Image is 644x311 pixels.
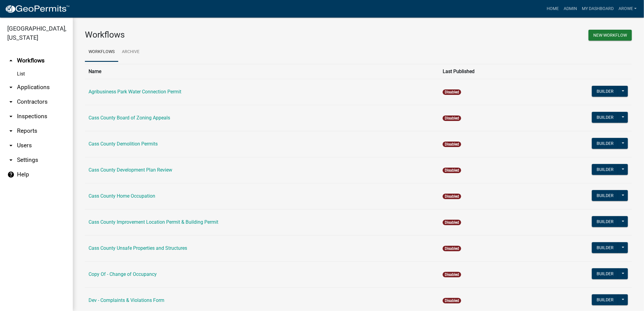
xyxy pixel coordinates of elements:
button: Builder [592,294,619,305]
span: Disabled [443,194,461,199]
a: arowe [616,3,639,15]
button: Builder [592,216,619,227]
a: Cass County Development Plan Review [89,167,172,173]
i: arrow_drop_down [7,127,15,135]
a: Cass County Home Occupation [89,193,155,199]
span: Disabled [443,168,461,173]
h3: Workflows [85,30,354,40]
button: New Workflow [589,30,632,41]
span: Disabled [443,246,461,251]
span: Disabled [443,142,461,147]
a: Copy Of - Change of Occupancy [89,271,157,277]
a: Cass County Demolition Permits [89,141,158,147]
a: Workflows [85,42,118,62]
i: arrow_drop_down [7,113,15,120]
th: Last Published [439,64,535,79]
i: arrow_drop_down [7,142,15,149]
span: Disabled [443,115,461,121]
a: Agribusiness Park Water Connection Permit [89,89,181,95]
i: help [7,171,15,178]
span: Disabled [443,220,461,225]
a: Dev - Complaints & Violations Form [89,297,164,303]
th: Name [85,64,439,79]
a: Cass County Board of Zoning Appeals [89,115,170,121]
a: Admin [561,3,579,15]
i: arrow_drop_up [7,57,15,64]
i: arrow_drop_down [7,156,15,164]
button: Builder [592,190,619,201]
button: Builder [592,268,619,279]
span: Disabled [443,272,461,277]
i: arrow_drop_down [7,84,15,91]
i: arrow_drop_down [7,98,15,105]
a: Cass County Improvement Location Permit & Building Permit [89,219,218,225]
span: Disabled [443,89,461,95]
span: Disabled [443,298,461,303]
button: Builder [592,138,619,149]
a: Home [544,3,561,15]
button: Builder [592,242,619,253]
button: Builder [592,112,619,123]
button: Builder [592,164,619,175]
a: Archive [118,42,143,62]
button: Builder [592,86,619,97]
a: My Dashboard [579,3,616,15]
a: Cass County Unsafe Properties and Structures [89,245,187,251]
